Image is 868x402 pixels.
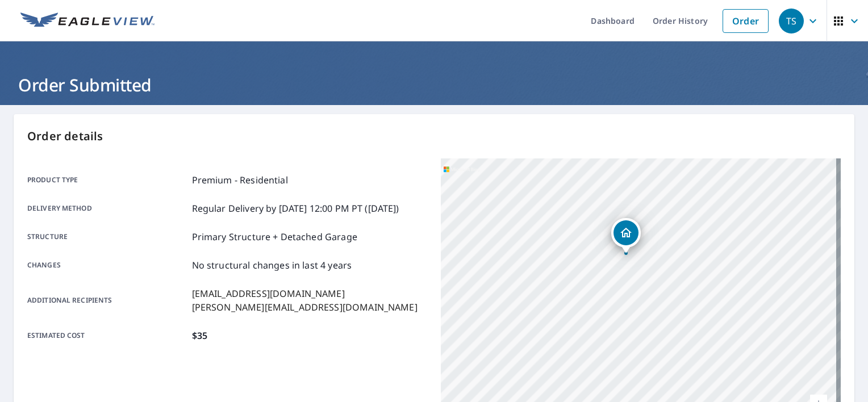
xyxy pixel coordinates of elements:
[611,218,641,253] div: Dropped pin, building 1, Residential property, 6109 Adamsville Rd Jamestown, PA 16134
[14,73,854,97] h1: Order Submitted
[192,230,357,244] p: Primary Structure + Detached Garage
[192,287,418,300] p: [EMAIL_ADDRESS][DOMAIN_NAME]
[192,173,288,187] p: Premium - Residential
[27,230,187,244] p: Structure
[192,258,352,272] p: No structural changes in last 4 years
[20,12,155,30] img: EV Logo
[27,329,187,342] p: Estimated cost
[192,329,207,342] p: $35
[27,128,841,145] p: Order details
[27,202,187,215] p: Delivery method
[779,9,804,33] div: TS
[723,9,769,33] a: Order
[27,173,187,187] p: Product type
[27,258,187,272] p: Changes
[192,300,418,314] p: [PERSON_NAME][EMAIL_ADDRESS][DOMAIN_NAME]
[192,202,399,215] p: Regular Delivery by [DATE] 12:00 PM PT ([DATE])
[27,287,187,314] p: Additional recipients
